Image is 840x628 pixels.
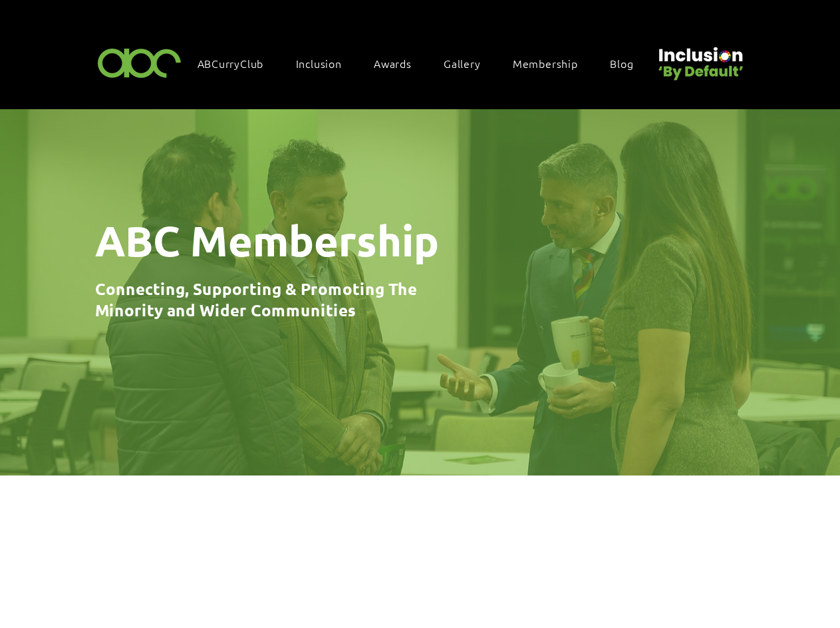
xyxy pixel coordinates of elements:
[296,56,342,71] span: Inclusion
[191,49,654,77] nav: Site
[289,49,362,77] div: Inclusion
[198,56,264,71] span: ABCurryClub
[94,43,186,82] img: ABC-Logo-Blank-Background-01-01-2.png
[374,56,412,71] span: Awards
[191,49,284,77] a: ABCurryClub
[444,56,481,71] span: Gallery
[95,214,439,266] span: ABC Membership
[437,49,501,77] a: Gallery
[513,56,578,71] span: Membership
[654,36,746,82] img: Untitled design (22).png
[367,49,432,77] div: Awards
[506,49,598,77] a: Membership
[95,278,417,320] span: Connecting, Supporting & Promoting The Minority and Wider Communities
[603,49,653,77] a: Blog
[610,56,633,71] span: Blog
